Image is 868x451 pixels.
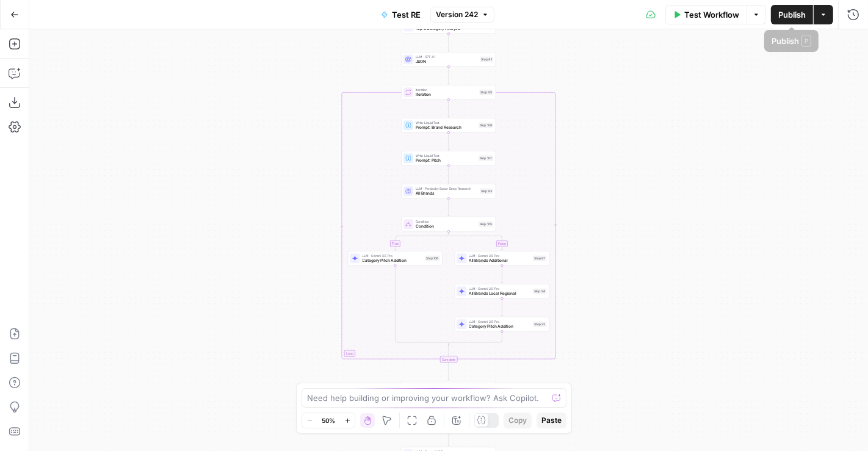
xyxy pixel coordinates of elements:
div: Step 63 [480,189,493,194]
span: Condition [416,223,476,229]
span: Write Liquid Text [416,153,476,158]
span: LLM · Gemini 2.5 Pro [469,253,531,258]
g: Edge from step_45 to step_108 [447,99,449,117]
div: Step 45 [480,90,494,95]
div: Complete [402,356,496,363]
div: Write Liquid TextTotal Brand ResearchStep 49 [402,381,496,395]
g: Edge from step_22 to step_105-conditional-end [449,331,502,345]
div: LLM · GPT-4.1JSONStep 41 [402,52,496,67]
button: Version 242 [430,7,494,23]
button: Test Workflow [665,5,747,24]
div: Step 105 [479,222,493,227]
span: Condition [416,219,476,224]
span: JSON [416,59,478,65]
g: Edge from step_94 to step_22 [501,298,503,316]
g: Edge from step_105 to step_106 [394,231,449,250]
div: Step 22 [533,322,547,327]
div: LLM · Perplexity Sonar Deep ResearchAll BrandsStep 63 [402,184,496,198]
div: ConditionConditionStep 105 [402,217,496,231]
div: LoopIterationIterationStep 45 [402,85,496,99]
div: Step 94 [533,289,547,294]
div: LLM · Gemini 2.5 ProCategory Pitch AdditionStep 22 [455,317,549,331]
div: Write Liquid TextPrompt: Brand ResearchStep 108 [402,118,496,132]
g: Edge from step_45-iteration-end to step_49 [447,363,449,380]
span: All Brands Local Regional [469,290,531,297]
span: LLM · Gemini 2.5 Pro [469,319,531,324]
span: Test RE [392,9,421,21]
div: LLM · Gemini 2.5 ProAll Brands AdditionalStep 87 [455,251,549,265]
span: Iteration [416,92,477,98]
div: LLM · Gemini 2.5 ProCategory Pitch AdditionStep 106 [348,251,443,265]
span: All Brands Additional [469,258,531,264]
div: LLM · Gemini 2.5 ProAll Brands Local RegionalStep 94 [455,284,549,298]
div: Step 41 [480,57,494,62]
span: LLM · GPT-4.1 [416,54,478,59]
button: Publish [771,5,813,24]
span: Category Pitch Addition [469,323,531,330]
button: Copy [504,413,532,428]
div: Write Liquid TextPrompt: PitchStep 107 [402,151,496,165]
g: Edge from step_107 to step_63 [447,165,449,183]
span: 50% [322,416,335,425]
span: Prompt: Brand Research [416,124,476,131]
div: Step 107 [479,156,493,161]
span: Copy [508,415,527,426]
g: Edge from step_87 to step_94 [501,265,503,283]
span: All Brands [416,190,477,197]
span: LLM · Perplexity Sonar Deep Research [416,186,477,191]
span: Iteration [416,87,477,92]
span: Version 242 [436,9,478,20]
span: Publish [778,9,806,21]
g: Edge from step_108 to step_107 [447,132,449,150]
div: Complete [440,356,458,363]
span: Prompt: Pitch [416,157,476,164]
span: Category Pitch Addition [363,258,423,264]
g: Edge from step_63 to step_105 [447,198,449,216]
g: Edge from step_86 to step_41 [447,34,449,51]
span: Paste [541,415,562,426]
g: Edge from step_105 to step_87 [449,231,503,250]
g: Edge from step_41 to step_45 [447,67,449,84]
button: Paste [537,413,566,428]
g: Edge from step_106 to step_105-conditional-end [395,265,449,345]
button: Test RE [374,5,428,24]
div: Step 108 [479,123,493,128]
span: Test Workflow [684,9,739,21]
span: LLM · Gemini 2.5 Pro [363,253,423,258]
div: Step 106 [425,256,440,261]
div: Step 87 [533,256,547,261]
span: Write Liquid Text [416,120,476,125]
span: LLM · Gemini 2.5 Pro [469,286,531,291]
g: Edge from step_75 to step_24 [447,428,449,446]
